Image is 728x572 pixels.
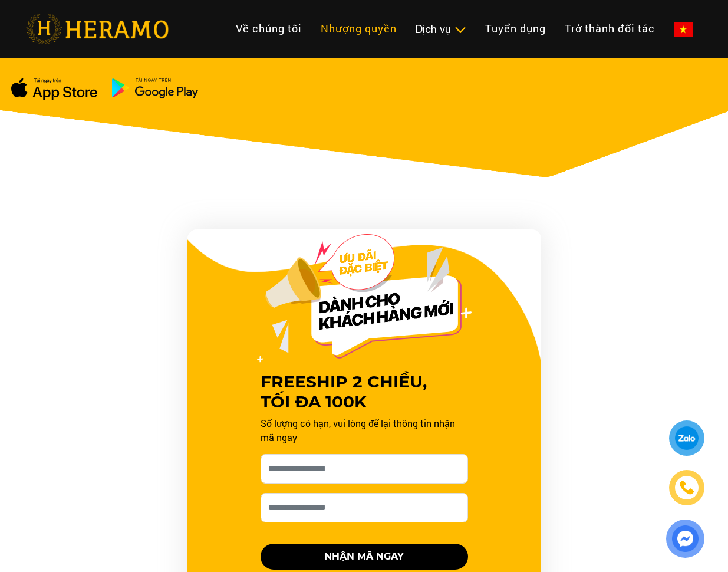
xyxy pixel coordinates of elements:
[416,21,466,37] div: Dịch vụ
[674,22,693,37] img: vn-flag.png
[671,472,703,504] a: phone-icon
[454,24,466,36] img: subToggleIcon
[226,16,311,41] a: Về chúng tôi
[680,481,693,494] img: phone-icon
[26,14,169,44] img: heramo-logo.png
[257,234,472,363] img: Offer Header
[555,16,664,41] a: Trở thành đối tác
[261,416,468,445] p: Số lượng có hạn, vui lòng để lại thông tin nhận mã ngay
[11,77,98,100] img: apple-dowload
[261,544,468,570] button: NHẬN MÃ NGAY
[311,16,406,41] a: Nhượng quyền
[476,16,555,41] a: Tuyển dụng
[111,77,199,98] img: ch-dowload
[261,372,468,412] h3: FREESHIP 2 CHIỀU, TỐI ĐA 100K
